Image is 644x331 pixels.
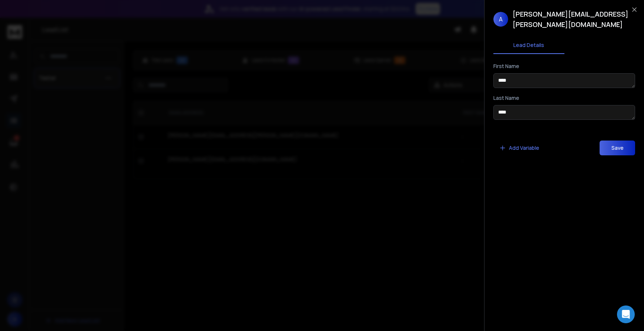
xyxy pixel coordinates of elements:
label: First Name [493,64,519,69]
div: Open Intercom Messenger [617,305,635,323]
h1: [PERSON_NAME][EMAIL_ADDRESS][PERSON_NAME][DOMAIN_NAME] [513,9,635,30]
button: Add Variable [493,141,545,155]
button: Save [600,141,635,155]
button: Lead Details [493,37,564,54]
span: A [493,12,508,27]
label: Last Name [493,95,519,101]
